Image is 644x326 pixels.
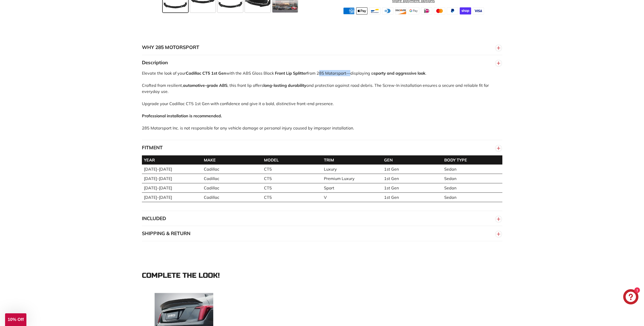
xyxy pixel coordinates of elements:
td: Sedan [442,174,502,183]
button: INCLUDED [142,211,502,226]
td: Cadillac [202,174,262,183]
strong: Front Lip Splitter [275,71,307,76]
th: TRIM [322,155,382,165]
td: Sedan [442,192,502,202]
td: Luxury [322,165,382,174]
strong: long-lasting durability [263,83,306,88]
img: shopify_pay [460,7,471,14]
td: 1st Gen [382,192,442,202]
td: [DATE]-[DATE] [142,174,202,183]
div: 10% Off [5,313,26,326]
td: Sedan [442,165,502,174]
button: Description [142,55,502,70]
td: Cadillac [202,165,262,174]
strong: Professional installation is recommended. [142,113,222,118]
td: CT5 [262,174,322,183]
img: visa [473,7,484,14]
strong: automotive-grade ABS [183,83,227,88]
img: bancontact [369,7,381,14]
th: GEN [382,155,442,165]
td: [DATE]-[DATE] [142,183,202,192]
th: YEAR [142,155,202,165]
td: 1st Gen [382,165,442,174]
img: ideal [421,7,432,14]
img: american_express [343,7,355,14]
img: discover [395,7,406,14]
div: Elevate the look of your with the ABS Gloss Black from 285 Motorsport—displaying a . Crafted from... [142,70,502,140]
img: paypal [447,7,458,14]
td: CT5 [262,192,322,202]
img: google_pay [408,7,419,14]
td: Premium Luxury [322,174,382,183]
td: Cadillac [202,183,262,192]
img: master [434,7,445,14]
td: Sedan [442,183,502,192]
img: apple_pay [356,7,368,14]
button: WHY 285 MOTORSPORT [142,40,502,55]
td: Cadillac [202,192,262,202]
th: BODY TYPE [442,155,502,165]
td: 1st Gen [382,174,442,183]
img: diners_club [382,7,393,14]
td: 1st Gen [382,183,442,192]
td: Sport [322,183,382,192]
th: MAKE [202,155,262,165]
button: FITMENT [142,140,502,155]
strong: sporty and aggressive look [374,71,425,76]
th: MODEL [262,155,322,165]
div: Complete the look! [142,272,502,280]
td: [DATE]-[DATE] [142,165,202,174]
inbox-online-store-chat: Shopify online store chat [622,289,640,306]
strong: Cadillac CT5 1st Gen [186,71,226,76]
td: [DATE]-[DATE] [142,192,202,202]
button: SHIPPING & RETURN [142,226,502,241]
span: 10% Off [8,317,24,322]
td: CT5 [262,165,322,174]
td: CT5 [262,183,322,192]
td: V [322,192,382,202]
